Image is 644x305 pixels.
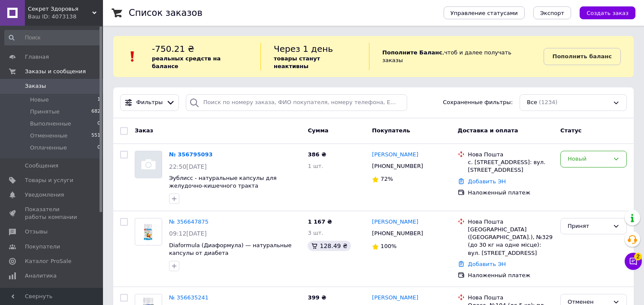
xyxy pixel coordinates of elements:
[135,151,162,178] a: Фото товару
[91,132,100,140] span: 551
[30,96,49,104] span: Новые
[568,222,609,231] div: Принят
[372,230,423,236] span: [PHONE_NUMBER]
[30,144,67,152] span: Оплаченные
[91,108,100,116] span: 682
[30,108,60,116] span: Принятые
[25,243,60,251] span: Покупатели
[372,151,418,159] a: [PERSON_NAME]
[625,253,642,270] button: Чат с покупателем2
[443,99,513,107] span: Сохраненные фильтры:
[169,218,209,225] a: № 356647875
[634,253,642,260] span: 2
[169,242,292,257] a: Diaformula (Диаформула) — натуральные капсулы от диабета
[308,218,332,225] span: 1 167 ₴
[28,13,103,21] div: Ваш ID: 4073138
[308,230,323,236] span: 3 шт.
[382,49,442,56] b: Пополните Баланс
[126,50,139,63] img: :exclamation:
[25,68,86,75] span: Заказы и сообщения
[308,294,326,301] span: 399 ₴
[97,120,100,128] span: 0
[308,127,328,134] span: Сумма
[381,176,393,182] span: 72%
[372,127,410,134] span: Покупатель
[560,127,582,134] span: Статус
[468,218,553,226] div: Нова Пошта
[169,294,209,301] a: № 356635241
[4,30,101,45] input: Поиск
[97,96,100,104] span: 1
[539,99,557,105] span: (1234)
[25,287,79,302] span: Инструменты вебмастера и SEO
[152,55,221,69] b: реальных средств на балансе
[369,43,543,70] div: , чтоб и далее получать заказы
[169,163,207,170] span: 22:50[DATE]
[30,132,67,140] span: Отмененные
[468,151,553,158] div: Нова Пошта
[568,155,609,164] div: Новый
[25,53,49,61] span: Главная
[274,55,320,69] b: товары станут неактивны
[468,189,553,197] div: Наложенный платеж
[135,127,153,134] span: Заказ
[135,221,162,242] img: Фото товару
[468,158,553,174] div: с. [STREET_ADDRESS]: вул. [STREET_ADDRESS]
[580,6,635,19] button: Создать заказ
[468,261,506,267] a: Добавить ЭН
[544,48,621,65] a: Пополнить баланс
[25,206,79,221] span: Показатели работы компании
[129,8,203,18] h1: Список заказов
[30,120,71,128] span: Выполненные
[444,6,525,19] button: Управление статусами
[97,144,100,152] span: 0
[28,5,92,13] span: Секрет Здоровья
[458,127,518,134] span: Доставка и оплата
[372,294,418,302] a: [PERSON_NAME]
[169,151,213,158] a: № 356795093
[533,6,571,19] button: Экспорт
[372,218,418,226] a: [PERSON_NAME]
[135,151,162,178] img: Фото товару
[450,10,518,16] span: Управление статусами
[571,9,635,16] a: Создать заказ
[468,178,506,185] a: Добавить ЭН
[381,243,396,249] span: 100%
[25,257,71,265] span: Каталог ProSale
[372,163,423,169] span: [PHONE_NUMBER]
[25,176,73,184] span: Товары и услуги
[587,10,629,16] span: Создать заказ
[169,230,207,237] span: 09:12[DATE]
[308,151,326,158] span: 386 ₴
[25,228,48,236] span: Отзывы
[274,44,333,54] span: Через 1 день
[527,99,537,107] span: Все
[136,99,163,107] span: Фильтры
[308,163,323,169] span: 1 шт.
[25,191,64,199] span: Уведомления
[468,272,553,279] div: Наложенный платеж
[152,44,194,54] span: -750.21 ₴
[308,241,351,251] div: 128.49 ₴
[25,272,57,280] span: Аналитика
[25,162,58,170] span: Сообщения
[25,82,46,90] span: Заказы
[540,10,564,16] span: Экспорт
[468,226,553,257] div: [GEOGRAPHIC_DATA] ([GEOGRAPHIC_DATA].), №329 (до 30 кг на одне місце): вул. [STREET_ADDRESS]
[186,94,407,111] input: Поиск по номеру заказа, ФИО покупателя, номеру телефона, Email, номеру накладной
[169,175,277,189] a: Эублисс - натуральные капсулы для желудочно-кишечного тракта
[468,294,553,302] div: Нова Пошта
[135,218,162,245] a: Фото товару
[553,53,612,60] b: Пополнить баланс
